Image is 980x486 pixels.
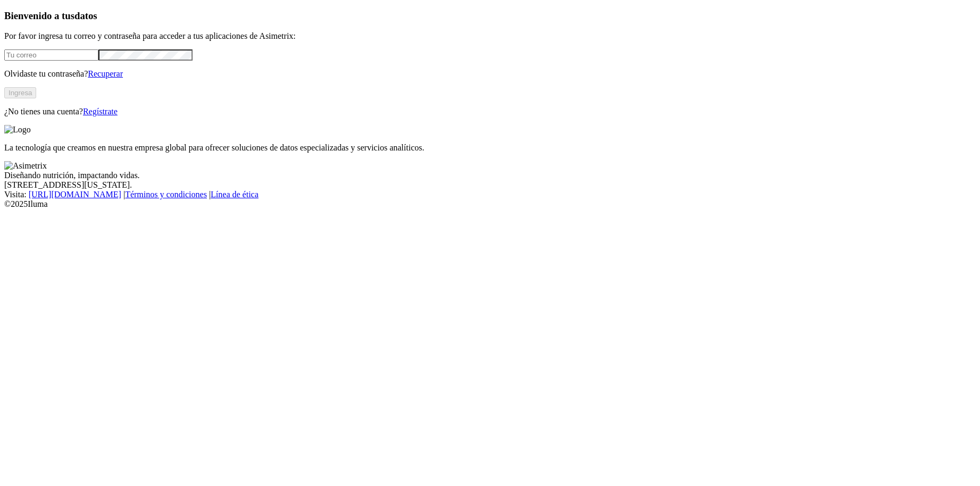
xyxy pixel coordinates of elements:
p: ¿No tienes una cuenta? [4,107,976,116]
div: Diseñando nutrición, impactando vidas. [4,171,976,180]
div: [STREET_ADDRESS][US_STATE]. [4,180,976,190]
span: datos [74,10,97,21]
p: La tecnología que creamos en nuestra empresa global para ofrecer soluciones de datos especializad... [4,143,976,153]
div: © 2025 Iluma [4,199,976,209]
input: Tu correo [4,49,98,61]
a: Términos y condiciones [125,190,207,199]
p: Por favor ingresa tu correo y contraseña para acceder a tus aplicaciones de Asimetrix: [4,31,976,41]
div: Visita : | | [4,190,976,199]
h3: Bienvenido a tus [4,10,976,22]
a: Regístrate [83,107,118,116]
a: Recuperar [88,69,123,78]
p: Olvidaste tu contraseña? [4,69,976,79]
a: Línea de ética [211,190,259,199]
a: [URL][DOMAIN_NAME] [29,190,121,199]
img: Asimetrix [4,161,47,171]
button: Ingresa [4,87,36,98]
img: Logo [4,125,31,135]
